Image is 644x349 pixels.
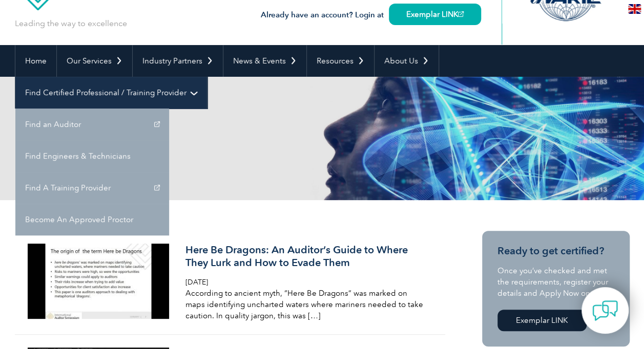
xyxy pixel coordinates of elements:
[15,148,322,159] p: Results for: find an auditor
[261,9,481,21] h3: Already have an account? Login at
[15,118,408,138] h1: Search
[133,45,223,77] a: Industry Partners
[628,4,641,14] img: en
[15,18,127,29] p: Leading the way to excellence
[389,4,481,25] a: Exemplar LINK
[375,45,439,77] a: About Us
[28,244,170,319] img: 679304880-900x480-1-300x160.jpg
[15,231,445,335] a: Here Be Dragons: An Auditor’s Guide to Where They Lurk and How to Evade Them [DATE] According to ...
[497,265,614,299] p: Once you’ve checked and met the requirements, register your details and Apply Now on
[15,140,169,172] a: Find Engineers & Technicians
[15,108,169,140] a: Find an Auditor
[592,298,618,323] img: contact-chat.png
[185,244,428,269] h3: Here Be Dragons: An Auditor’s Guide to Where They Lurk and How to Evade Them
[57,45,132,77] a: Our Services
[307,45,374,77] a: Resources
[497,245,614,257] h3: Ready to get certified?
[15,77,207,108] a: Find Certified Professional / Training Provider
[15,172,169,204] a: Find A Training Provider
[15,204,169,235] a: Become An Approved Proctor
[497,310,587,331] a: Exemplar LINK
[185,278,208,287] span: [DATE]
[185,288,428,321] p: According to ancient myth, “Here Be Dragons” was marked on maps identifying uncharted waters wher...
[223,45,306,77] a: News & Events
[458,11,464,17] img: open_square.png
[15,45,56,77] a: Home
